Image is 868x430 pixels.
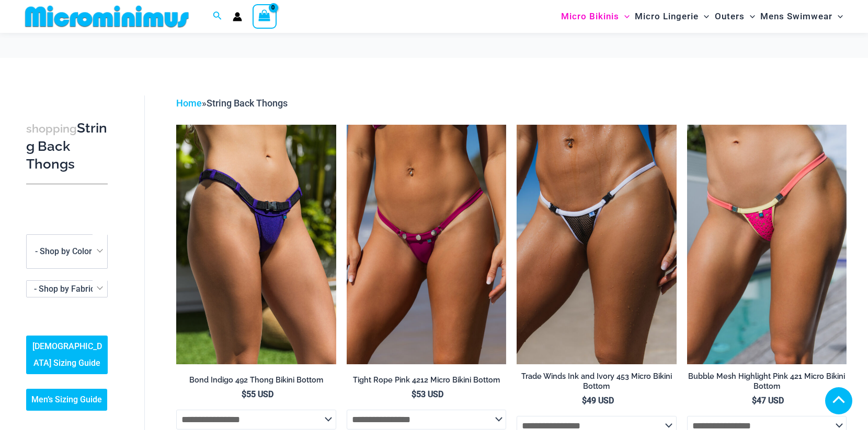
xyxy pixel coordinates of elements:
img: MM SHOP LOGO FLAT [21,5,193,28]
span: - Shop by Color [26,234,108,269]
span: - Shop by Fabric [27,281,107,297]
a: Men’s Sizing Guide [26,389,107,411]
h2: Trade Winds Ink and Ivory 453 Micro Bikini Bottom [517,372,677,391]
h3: String Back Thongs [26,120,108,173]
a: [DEMOGRAPHIC_DATA] Sizing Guide [26,336,108,374]
span: $ [752,396,757,405]
a: Bond Indigo 492 Thong Bikini Bottom [176,375,336,389]
span: - Shop by Fabric [34,284,95,294]
img: Bond Indigo 492 Thong Bikini 02 [176,125,336,364]
h2: Bubble Mesh Highlight Pink 421 Micro Bikini Bottom [687,372,847,391]
a: Bond Indigo 492 Thong Bikini 02Bond Indigo 492 Thong Bikini 03Bond Indigo 492 Thong Bikini 03 [176,125,336,364]
img: Tight Rope Pink 319 4212 Micro 01 [347,125,507,364]
span: Mens Swimwear [760,3,832,30]
span: Menu Toggle [699,3,709,30]
span: » [176,98,288,109]
img: Tradewinds Ink and Ivory 317 Tri Top 453 Micro 03 [517,125,677,364]
a: Trade Winds Ink and Ivory 453 Micro Bikini Bottom [517,372,677,395]
span: Outers [715,3,745,30]
h2: Bond Indigo 492 Thong Bikini Bottom [176,375,336,385]
a: Mens SwimwearMenu ToggleMenu Toggle [758,3,846,30]
bdi: 55 USD [242,389,273,399]
a: OutersMenu ToggleMenu Toggle [712,3,758,30]
span: shopping [26,122,77,135]
span: $ [412,389,416,399]
img: Bubble Mesh Highlight Pink 421 Micro 01 [687,125,847,364]
a: Search icon link [213,10,222,23]
span: $ [582,396,587,405]
bdi: 53 USD [412,389,443,399]
span: Menu Toggle [619,3,630,30]
a: Micro LingerieMenu ToggleMenu Toggle [632,3,712,30]
span: - Shop by Color [35,246,92,256]
span: Micro Lingerie [635,3,699,30]
bdi: 49 USD [582,396,614,405]
span: Micro Bikinis [561,3,619,30]
a: Tradewinds Ink and Ivory 317 Tri Top 453 Micro 03Tradewinds Ink and Ivory 317 Tri Top 453 Micro 0... [517,125,677,364]
span: - Shop by Color [27,235,107,268]
a: Home [176,98,202,109]
a: View Shopping Cart, empty [253,4,277,28]
a: Micro BikinisMenu ToggleMenu Toggle [558,3,632,30]
h2: Tight Rope Pink 4212 Micro Bikini Bottom [347,375,507,385]
span: Menu Toggle [832,3,843,30]
span: Menu Toggle [745,3,755,30]
a: Tight Rope Pink 319 4212 Micro 01Tight Rope Pink 319 4212 Micro 02Tight Rope Pink 319 4212 Micro 02 [347,125,507,364]
a: Bubble Mesh Highlight Pink 421 Micro Bikini Bottom [687,372,847,395]
nav: Site Navigation [557,2,847,31]
a: Account icon link [233,12,242,21]
span: String Back Thongs [207,98,288,109]
a: Tight Rope Pink 4212 Micro Bikini Bottom [347,375,507,389]
span: - Shop by Fabric [26,280,108,297]
a: Bubble Mesh Highlight Pink 421 Micro 01Bubble Mesh Highlight Pink 421 Micro 02Bubble Mesh Highlig... [687,125,847,364]
span: $ [242,389,246,399]
bdi: 47 USD [752,396,784,405]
